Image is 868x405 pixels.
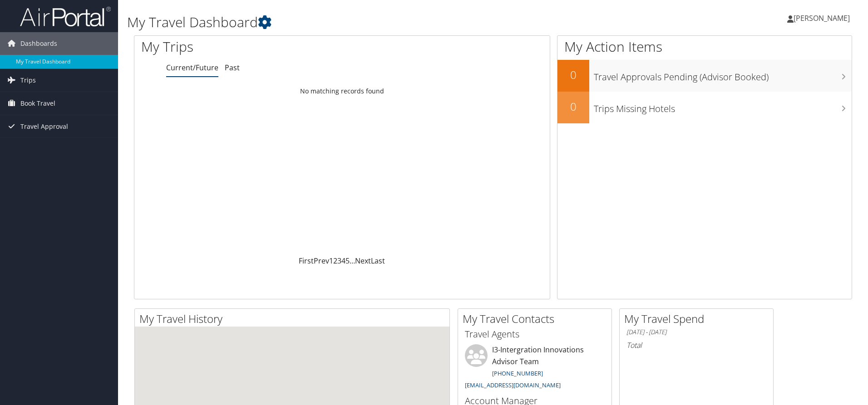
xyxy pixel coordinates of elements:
a: [EMAIL_ADDRESS][DOMAIN_NAME] [465,381,561,389]
a: [PHONE_NUMBER] [492,369,543,377]
h3: Travel Approvals Pending (Advisor Booked) [594,66,852,83]
h3: Trips Missing Hotels [594,98,852,115]
h1: My Action Items [557,37,852,56]
span: [PERSON_NAME] [794,13,850,23]
span: Book Travel [20,92,55,115]
h2: 0 [557,67,589,83]
h3: Travel Agents [465,328,605,341]
a: Last [371,256,385,266]
a: Next [355,256,371,266]
a: 3 [337,256,341,266]
span: Dashboards [20,32,57,55]
li: I3-Intergration Innovations Advisor Team [460,344,609,393]
span: Travel Approval [20,115,68,138]
td: No matching records found [134,83,550,99]
h2: 0 [557,99,589,114]
a: 5 [345,256,350,266]
a: 0Travel Approvals Pending (Advisor Booked) [557,60,852,92]
a: Prev [314,256,329,266]
a: Current/Future [166,63,218,73]
a: First [299,256,314,266]
a: 0Trips Missing Hotels [557,92,852,123]
h1: My Trips [141,37,370,56]
h2: My Travel History [139,311,449,327]
h2: My Travel Spend [624,311,773,327]
h6: [DATE] - [DATE] [626,328,766,337]
span: … [350,256,355,266]
a: 2 [333,256,337,266]
a: Past [225,63,240,73]
img: airportal-logo.png [20,6,111,27]
a: 4 [341,256,345,266]
a: 1 [329,256,333,266]
h6: Total [626,340,766,350]
h2: My Travel Contacts [463,311,612,327]
a: [PERSON_NAME] [787,5,859,32]
h1: My Travel Dashboard [127,13,615,32]
span: Trips [20,69,36,92]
